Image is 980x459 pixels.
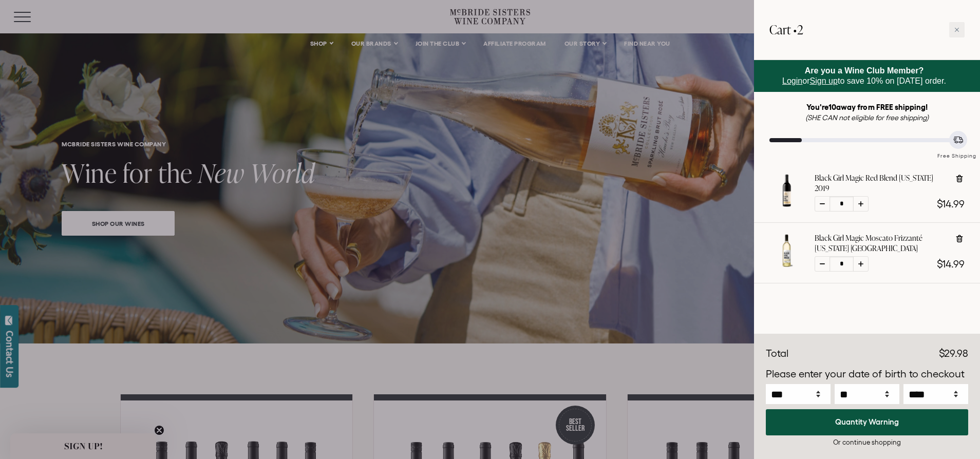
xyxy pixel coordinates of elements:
[797,21,803,38] span: 2
[782,66,946,85] span: or to save 10% on [DATE] order.
[939,348,968,359] span: $29.98
[782,76,802,85] a: Login
[828,103,836,111] span: 10
[815,173,947,194] a: Black Girl Magic Red Blend [US_STATE] 2019
[937,198,965,209] span: $14.99
[937,258,965,270] span: $14.99
[766,346,788,361] div: Total
[805,113,929,122] em: (SHE CAN not eligible for free shipping)
[810,76,838,85] a: Sign up
[766,409,968,435] button: Quantity Warning
[815,233,947,254] a: Black Girl Magic Moscato Frizzanté [US_STATE] [GEOGRAPHIC_DATA]
[806,103,928,111] strong: You're away from FREE shipping!
[769,199,804,210] a: Black Girl Magic Red Blend California 2019
[934,142,980,160] div: Free Shipping
[766,367,968,382] p: Please enter your date of birth to checkout
[805,66,924,75] strong: Are you a Wine Club Member?
[769,15,803,44] h2: Cart •
[766,437,968,447] div: Or continue shopping
[769,259,804,270] a: Black Girl Magic Moscato Frizzanté California NV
